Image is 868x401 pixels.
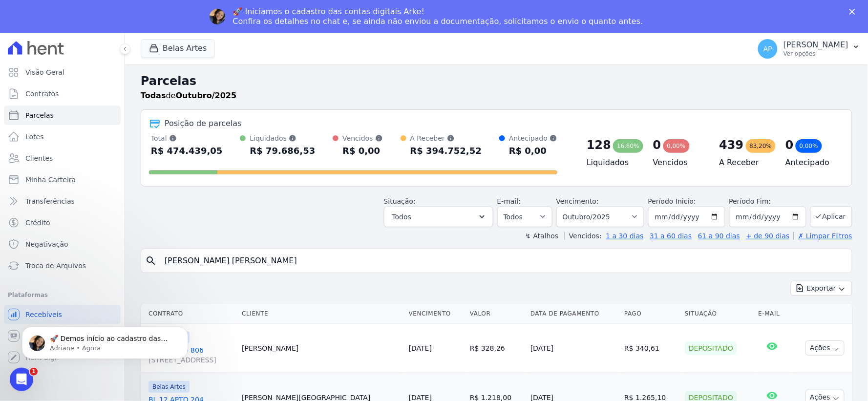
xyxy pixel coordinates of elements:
div: R$ 0,00 [509,143,557,159]
div: 16,80% [613,139,643,153]
span: 1 [30,368,38,376]
td: [PERSON_NAME] [238,323,405,373]
a: Contratos [4,84,121,104]
label: Período Inicío: [648,197,696,205]
button: Belas Artes [141,39,215,58]
div: A Receber [410,133,482,143]
h4: Vencidos [653,157,704,169]
div: Plataformas [8,289,117,301]
div: Total [151,133,223,143]
span: Clientes [25,153,53,163]
th: E-mail [755,304,791,324]
a: 61 a 90 dias [698,232,740,240]
span: Belas Artes [148,381,190,393]
div: 🚀 Iniciamos o cadastro das contas digitais Arke! Confira os detalhes no chat e, se ainda não envi... [233,7,643,26]
div: 83,20% [746,139,776,153]
a: [DATE] [409,344,432,352]
div: 0 [785,137,794,153]
a: Clientes [4,148,121,168]
th: Contrato [141,304,238,324]
a: 1 a 30 dias [606,232,644,240]
a: Conta Hent [4,326,121,346]
iframe: Intercom notifications mensagem [7,306,203,375]
div: Fechar [849,9,859,15]
span: Negativação [25,239,68,249]
button: AP [PERSON_NAME] Ver opções [750,35,868,63]
div: 439 [720,137,744,153]
span: Minha Carteira [25,175,76,185]
span: Parcelas [25,110,54,120]
a: Parcelas [4,106,121,125]
a: Visão Geral [4,63,121,82]
div: Depositado [685,341,737,355]
p: Ver opções [783,50,848,58]
span: Visão Geral [25,67,64,77]
div: R$ 0,00 [342,143,382,159]
div: Posição de parcelas [165,118,242,129]
a: + de 90 dias [746,232,790,240]
label: E-mail: [497,197,521,205]
a: Negativação [4,234,121,254]
div: 0,00% [796,139,822,153]
span: Lotes [25,132,44,142]
a: Transferências [4,191,121,211]
strong: Outubro/2025 [176,91,237,100]
h4: Antecipado [785,157,836,169]
div: Vencidos [342,133,382,143]
th: Situação [681,304,754,324]
div: 128 [587,137,611,153]
button: Todos [384,207,493,227]
a: Crédito [4,213,121,232]
input: Buscar por nome do lote ou do cliente [159,251,848,271]
strong: Todas [141,91,166,100]
p: Message from Adriane, sent Agora [42,38,169,46]
a: 31 a 60 dias [650,232,692,240]
h4: Liquidados [587,157,637,169]
span: Todos [392,211,411,223]
div: Antecipado [509,133,557,143]
span: Crédito [25,218,50,228]
span: 🚀 Demos início ao cadastro das Contas Digitais Arke! Iniciamos a abertura para clientes do modelo... [42,28,167,240]
td: R$ 328,26 [466,323,527,373]
a: Minha Carteira [4,170,121,190]
div: R$ 394.752,52 [410,143,482,159]
label: Vencimento: [556,197,599,205]
label: ↯ Atalhos [525,232,558,240]
h2: Parcelas [141,72,852,90]
a: Troca de Arquivos [4,256,121,275]
img: Profile image for Adriane [210,9,225,24]
button: Ações [805,340,845,356]
label: Período Fim: [729,196,806,207]
button: Aplicar [810,206,852,227]
span: Transferências [25,196,75,206]
span: Contratos [25,89,59,99]
div: 0,00% [663,139,690,153]
th: Valor [466,304,527,324]
th: Data de Pagamento [527,304,620,324]
a: ✗ Limpar Filtros [794,232,852,240]
th: Pago [620,304,681,324]
label: Vencidos: [565,232,602,240]
th: Vencimento [405,304,466,324]
div: R$ 79.686,53 [250,143,315,159]
a: Recebíveis [4,305,121,324]
p: de [141,90,236,102]
span: Troca de Arquivos [25,261,86,271]
td: R$ 340,61 [620,323,681,373]
th: Cliente [238,304,405,324]
iframe: Intercom live chat [10,368,33,391]
button: Exportar [791,281,852,296]
i: search [145,255,157,267]
label: Situação: [384,197,416,205]
h4: A Receber [720,157,770,169]
div: 0 [653,137,661,153]
td: [DATE] [527,323,620,373]
a: Lotes [4,127,121,147]
span: AP [763,45,772,52]
div: R$ 474.439,05 [151,143,223,159]
div: Liquidados [250,133,315,143]
p: [PERSON_NAME] [783,40,848,50]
